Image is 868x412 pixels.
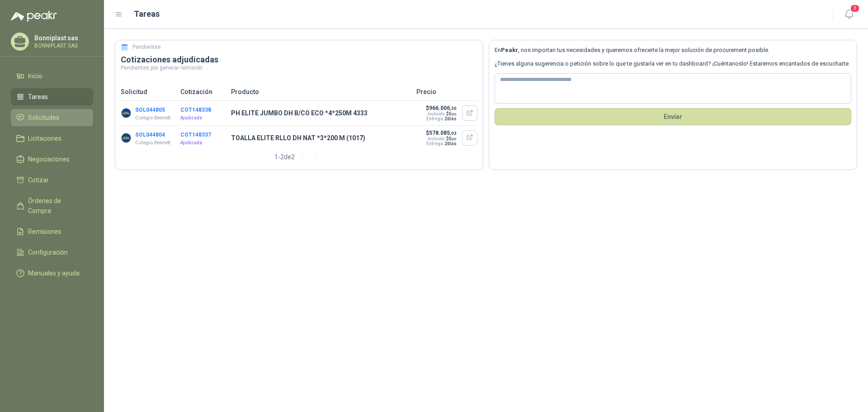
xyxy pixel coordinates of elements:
p: En , nos importan tus necesidades y queremos ofrecerte la mejor solución de procurement posible. [495,46,851,55]
p: Ajudicada [180,114,226,122]
p: Bonniplast sas [34,35,91,41]
a: Órdenes de Compra [11,192,93,219]
button: SOL044804 [135,132,165,138]
p: Precio [416,87,477,97]
a: Tareas [11,88,93,105]
p: $ [425,130,457,136]
p: $ [425,105,457,111]
button: COT148337 [180,132,211,138]
p: Entrega: [425,141,457,146]
span: Negociaciones [28,154,70,164]
img: Logo peakr [11,11,57,22]
img: Company Logo [121,108,132,118]
span: Remisiones [28,227,61,237]
p: Ajudicada [180,139,226,147]
p: TOALLA ELITE RLLO DH NAT *3*200 M (1017) [231,133,411,143]
span: 0 [449,111,457,116]
span: ,00 [452,112,457,116]
div: Incluido [427,136,444,141]
span: 2 días [444,116,457,121]
span: Licitaciones [28,133,61,143]
div: 1 - 2 de 2 [274,150,324,164]
span: 2 días [444,141,457,146]
span: Solicitudes [28,113,59,123]
a: Manuales y ayuda [11,265,93,282]
p: PH ELITE JUMBO DH B/CO ECO *4*250M 4333 [231,108,411,118]
span: ,00 [452,137,457,141]
span: 3 [850,4,860,13]
span: $ [446,136,457,141]
span: Tareas [28,92,48,102]
span: 0 [449,136,457,141]
p: Entrega: [425,116,457,121]
p: Pendientes por generar remisión [121,65,477,71]
p: Solicitud [121,87,175,97]
p: Producto [231,87,411,97]
span: 578.085 [429,130,457,136]
p: Cotización [180,87,226,97]
span: Cotizar [28,175,49,185]
button: 3 [841,6,857,23]
span: ,30 [450,106,457,111]
a: Licitaciones [11,130,93,147]
div: Incluido [427,111,444,116]
span: Configuración [28,247,68,257]
h1: Tareas [134,8,160,20]
a: Configuración [11,244,93,261]
img: Company Logo [121,133,132,143]
a: Inicio [11,67,93,85]
a: Negociaciones [11,151,93,168]
p: Colegio Bennett [135,114,170,122]
h3: Cotizaciones adjudicadas [121,54,477,65]
a: Cotizar [11,171,93,189]
span: Inicio [28,71,42,81]
span: $ [446,111,457,116]
p: ¿Tienes alguna sugerencia o petición sobre lo que te gustaría ver en tu dashboard? ¡Cuéntanoslo! ... [495,59,851,68]
span: Órdenes de Compra [28,196,85,216]
span: Manuales y ayuda [28,268,80,278]
button: SOL044805 [135,107,165,113]
span: ,03 [450,131,457,136]
p: Colegio Bennett [135,139,170,147]
span: 966.006 [429,105,457,111]
button: COT148338 [180,107,211,113]
a: Remisiones [11,223,93,240]
p: BONNIPLAST SAS [34,43,91,48]
b: Peakr [501,47,518,53]
button: Envíar [495,108,851,125]
h5: Pendientes [132,43,161,52]
a: Solicitudes [11,109,93,126]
